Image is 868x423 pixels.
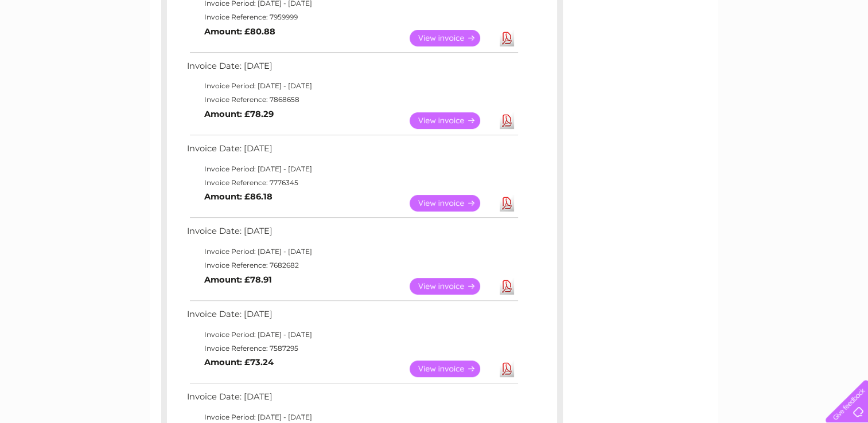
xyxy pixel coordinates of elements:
[500,112,514,129] a: Download
[184,93,520,107] td: Invoice Reference: 7868658
[204,109,274,119] b: Amount: £78.29
[727,49,761,57] a: Telecoms
[204,275,272,285] b: Amount: £78.91
[184,389,520,410] td: Invoice Date: [DATE]
[164,6,706,56] div: Clear Business is a trading name of Verastar Limited (registered in [GEOGRAPHIC_DATA] No. 3667643...
[500,195,514,211] a: Download
[184,58,520,80] td: Invoice Date: [DATE]
[410,278,494,295] a: View
[184,162,520,176] td: Invoice Period: [DATE] - [DATE]
[410,30,494,46] a: View
[500,278,514,295] a: Download
[666,49,688,57] a: Water
[830,49,857,57] a: Log out
[184,258,520,272] td: Invoice Reference: 7682682
[184,176,520,190] td: Invoice Reference: 7776345
[184,307,520,328] td: Invoice Date: [DATE]
[204,26,275,37] b: Amount: £80.88
[410,112,494,129] a: View
[500,30,514,46] a: Download
[768,49,785,57] a: Blog
[652,6,731,20] a: 0333 014 3131
[30,30,89,65] img: logo.png
[184,328,520,342] td: Invoice Period: [DATE] - [DATE]
[204,357,274,367] b: Amount: £73.24
[792,49,820,57] a: Contact
[695,49,720,57] a: Energy
[184,245,520,258] td: Invoice Period: [DATE] - [DATE]
[184,224,520,245] td: Invoice Date: [DATE]
[184,342,520,355] td: Invoice Reference: 7587295
[410,195,494,211] a: View
[410,361,494,377] a: View
[184,10,520,24] td: Invoice Reference: 7959999
[500,361,514,377] a: Download
[204,191,273,202] b: Amount: £86.18
[184,141,520,162] td: Invoice Date: [DATE]
[184,79,520,93] td: Invoice Period: [DATE] - [DATE]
